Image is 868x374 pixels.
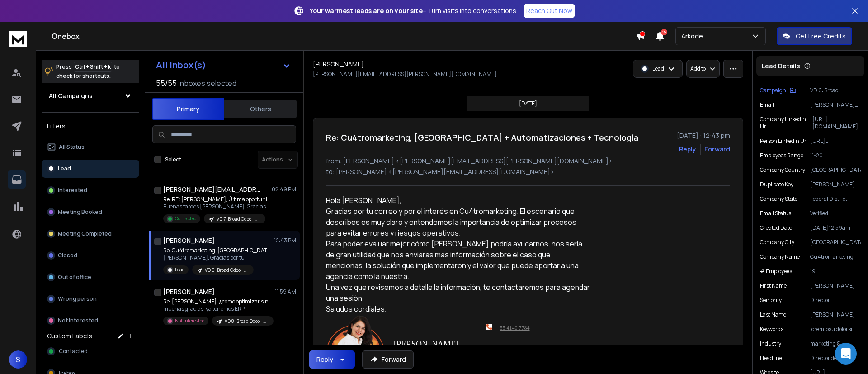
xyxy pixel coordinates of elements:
[163,203,272,210] p: Buenas tardes [PERSON_NAME], Gracias por la
[163,254,272,261] p: [PERSON_NAME], Gracias por tu
[760,239,794,246] p: Company City
[42,290,139,308] button: Wrong person
[810,152,861,159] p: 11-20
[810,181,861,188] p: [PERSON_NAME][EMAIL_ADDRESS][PERSON_NAME][PERSON_NAME]
[810,297,861,304] p: Director
[810,166,861,174] p: [GEOGRAPHIC_DATA]
[316,355,333,364] div: Reply
[326,195,590,206] p: Hola [PERSON_NAME],
[163,298,272,305] p: Re: [PERSON_NAME], ¿cómo optimizar sin
[49,91,93,100] h1: All Campaigns
[59,348,88,355] span: Contacted
[760,166,805,174] p: Company Country
[58,295,97,303] p: Wrong person
[760,224,792,232] p: Created Date
[526,6,572,15] p: Reach Out Now
[810,210,861,217] p: Verified
[760,268,792,275] p: # Employees
[58,187,87,194] p: Interested
[156,61,206,70] h1: All Inbox(s)
[690,65,706,72] p: Add to
[74,62,112,72] span: Ctrl + Shift + k
[812,116,861,130] p: [URL][DOMAIN_NAME]
[165,156,181,163] label: Select
[760,87,796,94] button: Campaign
[810,87,861,94] p: VD 6: Broad Odoo_Campaign - ARKODE
[58,252,77,259] p: Closed
[310,6,423,15] strong: Your warmest leads are on your site
[810,253,861,260] p: Cu4tromarketing
[652,65,664,72] p: Lead
[274,237,296,244] p: 12:43 PM
[224,99,297,119] button: Others
[810,239,861,246] p: [GEOGRAPHIC_DATA]
[760,297,782,304] p: Seniority
[163,305,272,312] p: muchas gracias, ya tenemos ERP
[810,224,861,232] p: [DATE] 12:59am
[394,338,458,350] h2: [PERSON_NAME]
[810,282,861,289] p: [PERSON_NAME]
[42,342,139,360] button: Contacted
[42,246,139,265] button: Closed
[810,101,861,109] p: [PERSON_NAME][EMAIL_ADDRESS][PERSON_NAME][DOMAIN_NAME]
[313,71,497,78] p: [PERSON_NAME][EMAIL_ADDRESS][PERSON_NAME][DOMAIN_NAME]
[205,267,248,274] p: VD 6: Broad Odoo_Campaign - ARKODE
[163,236,215,245] h1: [PERSON_NAME]
[9,350,27,369] button: S
[810,340,861,347] p: marketing & advertising
[810,268,861,275] p: 19
[760,152,803,159] p: Employees Range
[777,27,852,45] button: Get Free Credits
[163,196,272,203] p: Re: RE: [PERSON_NAME], Última oportunidad
[152,98,224,120] button: Primary
[163,247,272,254] p: Re: Cu4tromarketing, [GEOGRAPHIC_DATA] + Automatizaciones
[796,32,846,41] p: Get Free Credits
[760,116,812,130] p: Company Linkedin Url
[52,31,636,42] h1: Onebox
[9,31,27,47] img: logo
[326,303,590,315] p: Saludos cordiales
[47,331,92,341] h3: Custom Labels
[486,324,492,330] img: mobilePhone
[309,350,355,369] button: Reply
[313,60,364,69] h1: [PERSON_NAME]
[156,78,177,89] span: 55 / 55
[42,138,139,156] button: All Status
[42,87,139,105] button: All Campaigns
[760,311,786,318] p: Last Name
[42,203,139,221] button: Meeting Booked
[760,195,797,203] p: Company State
[310,6,516,15] p: – Turn visits into conversations
[42,160,139,178] button: Lead
[677,131,730,140] p: [DATE] : 12:43 pm
[58,274,91,281] p: Out of office
[810,195,861,203] p: Federal District
[175,215,197,222] p: Contacted
[760,340,781,347] p: Industry
[42,120,139,133] h3: Filters
[762,62,800,71] p: Lead Details
[810,137,861,145] p: [URL][DOMAIN_NAME][PERSON_NAME][PERSON_NAME]
[217,216,260,223] p: VD 7: Broad Odoo_Campaign - ARKOD
[56,62,120,80] p: Press to check for shortcuts.
[163,185,263,194] h1: [PERSON_NAME][EMAIL_ADDRESS][PERSON_NAME][DOMAIN_NAME]
[58,165,71,172] p: Lead
[760,355,782,362] p: Headline
[681,32,707,41] p: Arkode
[179,78,236,89] h3: Inboxes selected
[661,29,667,35] span: 15
[835,343,857,365] div: Open Intercom Messenger
[500,325,530,331] a: 55 4140 7784
[225,318,268,325] p: VD 8: Broad Odoo_Campaign - ARKOD
[272,186,296,193] p: 02:49 PM
[524,4,575,18] a: Reach Out Now
[679,145,696,154] button: Reply
[326,238,590,282] p: Para poder evaluar mejor cómo [PERSON_NAME] podría ayudarnos, nos sería de gran utilidad que nos ...
[704,145,730,154] div: Forward
[760,101,774,109] p: Email
[59,143,85,151] p: All Status
[810,311,861,318] p: [PERSON_NAME]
